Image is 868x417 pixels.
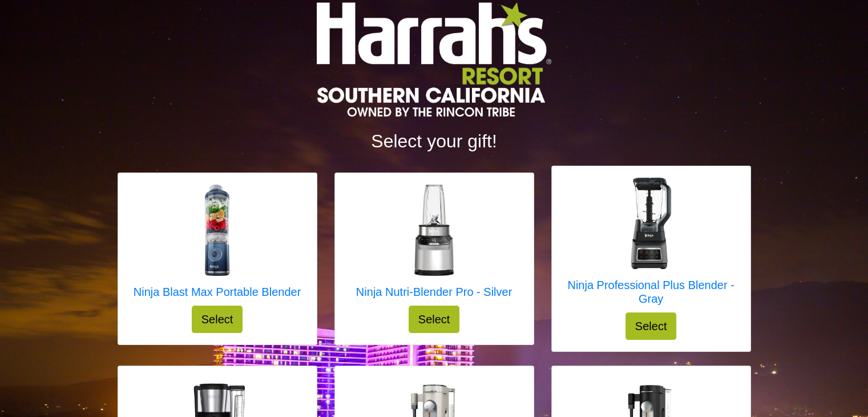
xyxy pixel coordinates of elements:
[605,178,697,269] img: Ninja Professional Plus Blender - Gray
[356,185,512,306] a: Ninja Nutri-Blender Pro - Silver Ninja Nutri-Blender Pro - Silver
[625,312,677,340] button: Select
[563,278,739,306] h5: Ninja Professional Plus Blender - Gray
[317,2,551,117] img: Logo
[134,185,301,306] a: Ninja Blast Max Portable Blender Ninja Blast Max Portable Blender
[409,306,460,333] button: Select
[356,285,512,299] h5: Ninja Nutri-Blender Pro - Silver
[563,178,739,312] a: Ninja Professional Plus Blender - Gray Ninja Professional Plus Blender - Gray
[192,306,243,333] button: Select
[118,130,751,152] h2: Select your gift!
[134,285,301,299] h5: Ninja Blast Max Portable Blender
[171,185,263,276] img: Ninja Blast Max Portable Blender
[388,185,479,276] img: Ninja Nutri-Blender Pro - Silver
